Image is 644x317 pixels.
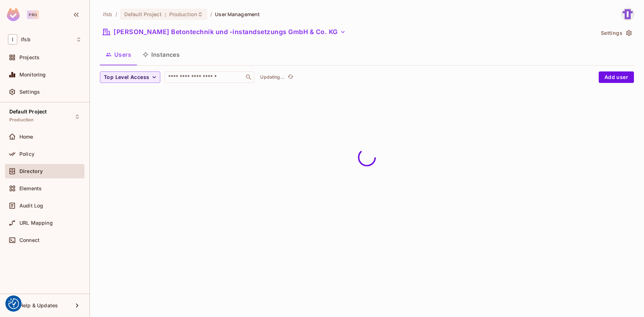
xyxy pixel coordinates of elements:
span: the active workspace [103,11,112,18]
button: [PERSON_NAME] Betontechnik und -instandsetzungs GmbH & Co. KG [100,26,349,38]
button: Top Level Access [100,71,160,83]
button: Settings [598,27,634,39]
span: Settings [19,89,40,95]
span: Production [169,11,197,18]
span: Workspace: ifsb [21,37,31,42]
span: Help & Updates [19,303,58,308]
img: Revisit consent button [8,298,19,309]
span: Elements [19,186,42,191]
button: Users [100,46,137,64]
img: s.ersan@ifsb.eu [622,8,634,20]
span: : [164,11,167,17]
span: Default Project [9,109,47,115]
span: Audit Log [19,203,43,209]
span: refresh [287,74,294,81]
li: / [115,11,117,18]
span: Connect [19,237,40,243]
span: Click to refresh data [285,73,295,81]
span: Directory [19,168,43,174]
img: SReyMgAAAABJRU5ErkJggg== [7,8,20,21]
p: Updating... [260,74,285,80]
span: I [8,34,17,45]
span: URL Mapping [19,220,53,226]
li: / [210,11,212,18]
div: Pro [27,10,39,19]
span: Top Level Access [104,73,149,82]
span: Policy [19,151,34,157]
span: Home [19,134,33,140]
span: Default Project [124,11,162,18]
button: refresh [286,73,295,81]
button: Add user [599,71,634,83]
button: Instances [137,46,185,64]
span: User Management [215,11,260,18]
span: Production [9,117,34,123]
span: Monitoring [19,72,46,78]
span: Projects [19,55,40,60]
button: Consent Preferences [8,298,19,309]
